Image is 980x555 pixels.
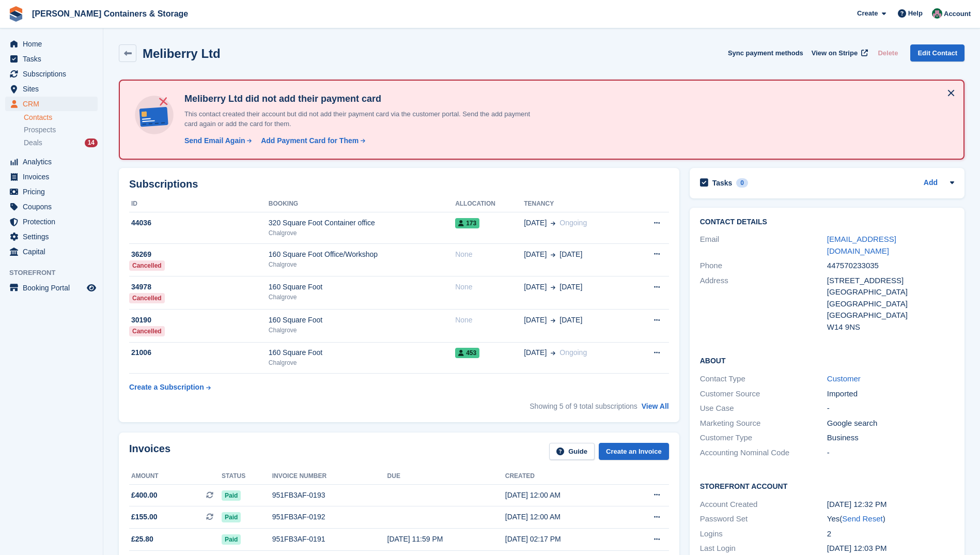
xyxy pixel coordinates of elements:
[842,514,882,523] a: Send Reset
[272,490,387,501] div: 951FB3AF-0193
[599,443,669,460] a: Create an Invoice
[272,534,387,545] div: 951FB3AF-0191
[924,177,938,189] a: Add
[222,490,241,501] span: Paid
[944,9,971,19] span: Account
[700,355,954,365] h2: About
[455,196,524,212] th: Allocation
[524,315,547,326] span: [DATE]
[827,260,954,272] div: 447570233035
[24,125,98,135] a: Prospects
[269,218,455,228] div: 320 Square Foot Container office
[827,418,954,429] div: Google search
[23,214,85,229] span: Protection
[827,298,954,310] div: [GEOGRAPHIC_DATA]
[180,109,542,129] p: This contact created their account but did not add their payment card via the customer portal. Se...
[5,82,98,96] a: menu
[261,135,359,146] div: Add Payment Card for Them
[932,8,942,19] img: Julia Marcham
[24,138,42,148] span: Deals
[129,315,269,326] div: 30190
[23,37,85,51] span: Home
[5,169,98,184] a: menu
[908,8,923,19] span: Help
[129,443,170,460] h2: Invoices
[827,499,954,511] div: [DATE] 12:32 PM
[269,260,455,269] div: Chalgrove
[700,481,954,491] h2: Storefront Account
[910,44,965,61] a: Edit Contact
[5,97,98,111] a: menu
[839,514,885,523] span: ( )
[143,47,221,60] h2: Meliberry Ltd
[129,468,222,485] th: Amount
[700,447,827,459] div: Accounting Nominal Code
[5,67,98,81] a: menu
[23,169,85,184] span: Invoices
[736,178,748,188] div: 0
[5,184,98,199] a: menu
[700,234,827,257] div: Email
[23,82,85,96] span: Sites
[827,432,954,444] div: Business
[827,447,954,459] div: -
[222,512,241,522] span: Paid
[5,229,98,244] a: menu
[129,347,269,358] div: 21006
[129,249,269,260] div: 36269
[700,499,827,511] div: Account Created
[559,315,582,326] span: [DATE]
[5,37,98,51] a: menu
[272,512,387,522] div: 951FB3AF-0192
[857,8,878,19] span: Create
[23,244,85,259] span: Capital
[827,235,896,255] a: [EMAIL_ADDRESS][DOMAIN_NAME]
[827,544,887,552] time: 2023-09-05 11:03:11 UTC
[700,275,827,333] div: Address
[827,321,954,333] div: W14 9NS
[272,468,387,485] th: Invoice number
[559,348,587,357] span: Ongoing
[524,218,547,228] span: [DATE]
[23,184,85,199] span: Pricing
[129,282,269,292] div: 34978
[807,44,870,61] a: View on Stripe
[642,402,669,410] a: View All
[131,490,158,501] span: £400.00
[700,528,827,540] div: Logins
[269,326,455,335] div: Chalgrove
[505,468,623,485] th: Created
[222,468,272,485] th: Status
[700,403,827,414] div: Use Case
[269,315,455,326] div: 160 Square Foot
[827,310,954,321] div: [GEOGRAPHIC_DATA]
[269,292,455,302] div: Chalgrove
[23,155,85,169] span: Analytics
[24,113,98,122] a: Contacts
[5,52,98,66] a: menu
[5,281,98,295] a: menu
[812,48,858,58] span: View on Stripe
[700,260,827,272] div: Phone
[129,178,669,190] h2: Subscriptions
[827,403,954,414] div: -
[269,282,455,292] div: 160 Square Foot
[5,199,98,214] a: menu
[827,513,954,525] div: Yes
[5,155,98,169] a: menu
[85,138,98,147] div: 14
[505,512,623,522] div: [DATE] 12:00 AM
[5,244,98,259] a: menu
[269,228,455,238] div: Chalgrove
[505,534,623,545] div: [DATE] 02:17 PM
[8,6,24,22] img: stora-icon-8386f47178a22dfd0bd8f6a31ec36ba5ce8667c1dd55bd0f319d3a0aa187defe.svg
[827,286,954,298] div: [GEOGRAPHIC_DATA]
[129,293,165,303] div: Cancelled
[9,268,103,278] span: Storefront
[28,5,192,22] a: [PERSON_NAME] Containers & Storage
[23,97,85,111] span: CRM
[728,44,803,61] button: Sync payment methods
[524,249,547,260] span: [DATE]
[700,218,954,226] h2: Contact Details
[455,282,524,292] div: None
